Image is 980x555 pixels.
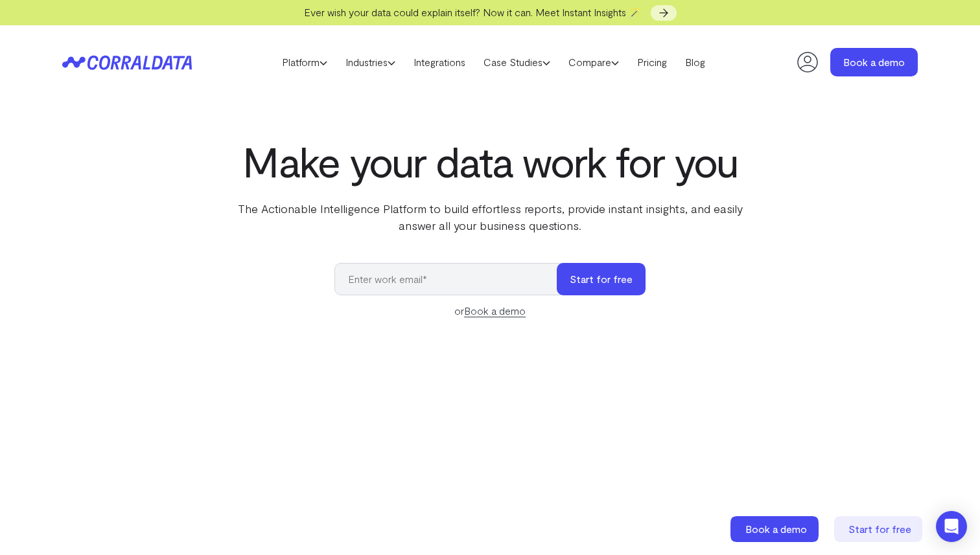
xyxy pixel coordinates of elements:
[936,511,967,542] div: Open Intercom Messenger
[334,303,646,319] div: or
[336,52,404,72] a: Industries
[464,304,526,317] a: Book a demo
[404,52,474,72] a: Integrations
[273,52,336,72] a: Platform
[557,263,646,295] button: Start for free
[834,516,925,542] a: Start for free
[848,523,911,535] span: Start for free
[226,200,754,234] p: The Actionable Intelligence Platform to build effortless reports, provide instant insights, and e...
[559,52,628,72] a: Compare
[730,516,821,542] a: Book a demo
[474,52,559,72] a: Case Studies
[745,523,807,535] span: Book a demo
[830,48,918,76] a: Book a demo
[304,6,642,18] span: Ever wish your data could explain itself? Now it can. Meet Instant Insights 🪄
[676,52,714,72] a: Blog
[226,138,754,185] h1: Make your data work for you
[628,52,676,72] a: Pricing
[334,263,570,295] input: Enter work email*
